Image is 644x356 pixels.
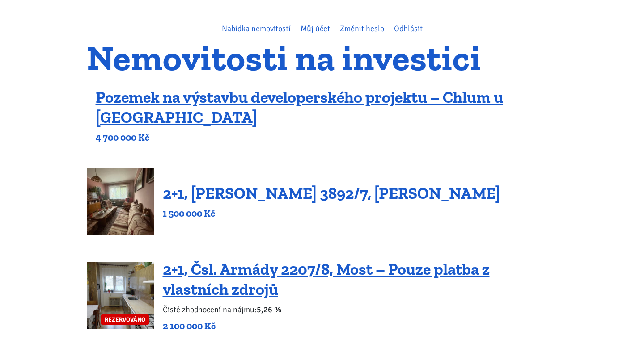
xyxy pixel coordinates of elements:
a: 2+1, Čsl. Armády 2207/8, Most – Pouze platba z vlastních zdrojů [163,260,490,299]
p: Čisté zhodnocení na nájmu: [163,303,558,316]
span: REZERVOVÁNO [101,314,149,325]
a: 2+1, [PERSON_NAME] 3892/7, [PERSON_NAME] [163,184,500,203]
a: Odhlásit [394,24,423,34]
p: 1 500 000 Kč [163,207,500,220]
p: 2 100 000 Kč [163,320,558,332]
a: Pozemek na výstavbu developerského projektu – Chlum u [GEOGRAPHIC_DATA] [96,88,503,127]
b: 5,26 % [257,305,281,314]
a: REZERVOVÁNO [87,262,154,329]
h1: Nemovitosti na investici [87,43,558,73]
a: Změnit heslo [340,24,384,34]
a: Nabídka nemovitostí [222,24,291,34]
p: 4 700 000 Kč [96,131,558,144]
a: Můj účet [301,24,330,34]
